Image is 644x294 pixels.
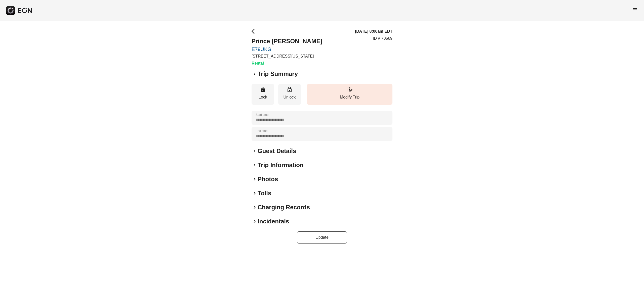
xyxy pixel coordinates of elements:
h2: Prince [PERSON_NAME] [252,37,322,45]
h2: Incidentals [258,217,289,225]
span: edit_road [347,86,353,92]
span: keyboard_arrow_right [252,71,258,77]
p: [STREET_ADDRESS][US_STATE] [252,53,322,59]
h2: Charging Records [258,203,310,211]
p: Lock [254,94,272,100]
h2: Trip Summary [258,70,298,78]
span: keyboard_arrow_right [252,204,258,210]
span: menu [632,7,638,13]
button: Lock [252,84,274,105]
p: Unlock [281,94,298,100]
h3: [DATE] 8:00am EDT [355,28,392,34]
span: lock [260,86,266,92]
button: Unlock [278,84,301,105]
h2: Photos [258,175,278,183]
h2: Trip Information [258,161,304,169]
p: ID # 70569 [373,35,392,41]
span: lock_open [287,86,293,92]
span: keyboard_arrow_right [252,162,258,168]
h2: Guest Details [258,147,296,155]
span: keyboard_arrow_right [252,190,258,196]
button: Update [297,231,347,243]
span: keyboard_arrow_right [252,218,258,224]
p: Modify Trip [309,94,390,100]
button: Modify Trip [307,84,392,105]
h2: Tolls [258,189,271,197]
span: keyboard_arrow_right [252,176,258,182]
a: E79UKG [252,46,322,52]
span: keyboard_arrow_right [252,148,258,154]
span: arrow_back_ios [252,28,258,34]
h3: Rental [252,60,322,66]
